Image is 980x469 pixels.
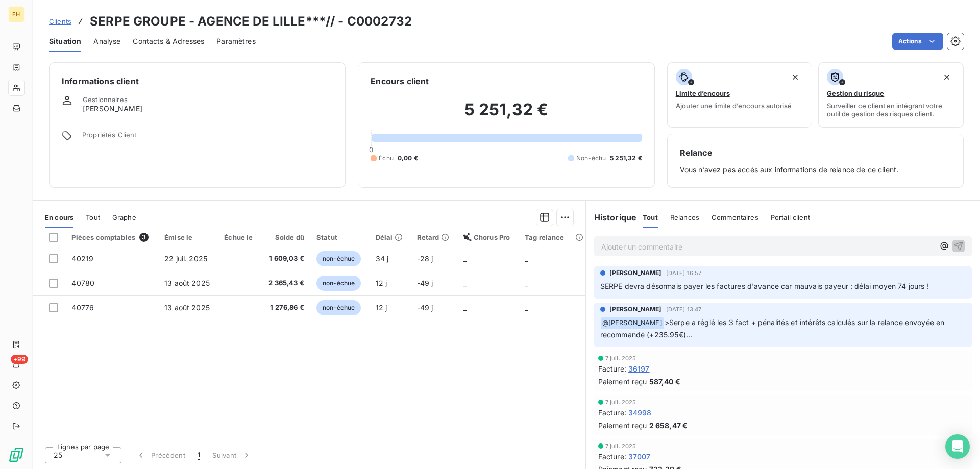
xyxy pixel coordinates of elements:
[463,279,467,287] span: _
[676,89,730,97] span: Limite d’encours
[598,376,647,387] span: Paiement reçu
[605,355,636,361] span: 7 juil. 2025
[586,211,637,224] h6: Historique
[71,279,94,287] span: 40780
[267,278,304,288] span: 2 365,43 €
[206,445,258,466] button: Suivant
[316,233,363,241] div: Statut
[417,233,451,241] div: Retard
[376,303,387,312] span: 12 j
[216,36,256,46] span: Paramètres
[71,233,152,242] div: Pièces comptables
[112,213,136,221] span: Graphe
[827,102,955,118] span: Surveiller ce client en intégrant votre outil de gestion des risques client.
[93,36,120,46] span: Analyse
[945,434,970,459] div: Open Intercom Messenger
[164,254,207,263] span: 22 juil. 2025
[164,233,212,241] div: Émise le
[598,363,626,374] span: Facture :
[62,75,333,87] h6: Informations client
[45,213,73,221] span: En cours
[139,233,149,242] span: 3
[892,33,943,50] button: Actions
[376,233,405,241] div: Délai
[576,154,606,163] span: Non-échu
[610,154,642,163] span: 5 251,32 €
[371,100,642,130] h2: 5 251,32 €
[8,447,24,463] img: Logo LeanPay
[376,279,387,287] span: 12 j
[49,36,81,46] span: Situation
[667,62,813,128] button: Limite d’encoursAjouter une limite d’encours autorisé
[11,355,28,364] span: +99
[130,445,191,466] button: Précédent
[417,254,433,263] span: -28 j
[463,254,467,263] span: _
[398,154,418,163] span: 0,00 €
[376,254,389,263] span: 34 j
[133,36,204,46] span: Contacts & Adresses
[82,131,333,145] span: Propriétés Client
[525,279,528,287] span: _
[463,233,512,241] div: Chorus Pro
[628,363,650,374] span: 36197
[83,95,128,104] span: Gestionnaires
[609,305,662,314] span: [PERSON_NAME]
[525,303,528,312] span: _
[525,233,579,241] div: Tag relance
[676,102,792,110] span: Ajouter une limite d’encours autorisé
[712,213,758,221] span: Commentaires
[525,254,528,263] span: _
[316,276,361,291] span: non-échue
[771,213,810,221] span: Portail client
[86,213,100,221] span: Tout
[267,303,304,313] span: 1 276,86 €
[600,282,929,290] span: SERPE devra désormais payer les factures d'avance car mauvais payeur : délai moyen 74 jours !
[598,420,647,431] span: Paiement reçu
[598,451,626,462] span: Facture :
[379,154,394,163] span: Échu
[649,376,680,387] span: 587,40 €
[49,16,71,27] a: Clients
[49,17,71,26] span: Clients
[827,89,884,97] span: Gestion du risque
[417,279,433,287] span: -49 j
[628,451,651,462] span: 37007
[164,303,210,312] span: 13 août 2025
[463,303,467,312] span: _
[371,75,429,87] h6: Encours client
[90,12,412,31] h3: SERPE GROUPE - AGENCE DE LILLE***// - C0002732
[609,268,662,278] span: [PERSON_NAME]
[191,445,206,466] button: 1
[601,317,664,329] span: @ [PERSON_NAME]
[198,450,200,460] span: 1
[164,279,210,287] span: 13 août 2025
[54,450,62,460] span: 25
[605,399,636,405] span: 7 juil. 2025
[628,407,652,418] span: 34998
[417,303,433,312] span: -49 j
[605,443,636,449] span: 7 juil. 2025
[680,146,951,159] h6: Relance
[369,145,373,154] span: 0
[8,6,24,22] div: EH
[670,213,699,221] span: Relances
[680,146,951,175] div: Vous n’avez pas accès aux informations de relance de ce client.
[316,300,361,315] span: non-échue
[643,213,658,221] span: Tout
[267,254,304,264] span: 1 609,03 €
[267,233,304,241] div: Solde dû
[71,303,94,312] span: 40776
[316,251,361,266] span: non-échue
[818,62,964,128] button: Gestion du risqueSurveiller ce client en intégrant votre outil de gestion des risques client.
[83,104,142,114] span: [PERSON_NAME]
[666,270,702,276] span: [DATE] 16:57
[598,407,626,418] span: Facture :
[600,318,947,339] span: >Serpe a réglé les 3 fact + pénalités et intérêts calculés sur la relance envoyée en recommandé (...
[666,306,702,312] span: [DATE] 13:47
[224,233,254,241] div: Échue le
[649,420,688,431] span: 2 658,47 €
[71,254,93,263] span: 40219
